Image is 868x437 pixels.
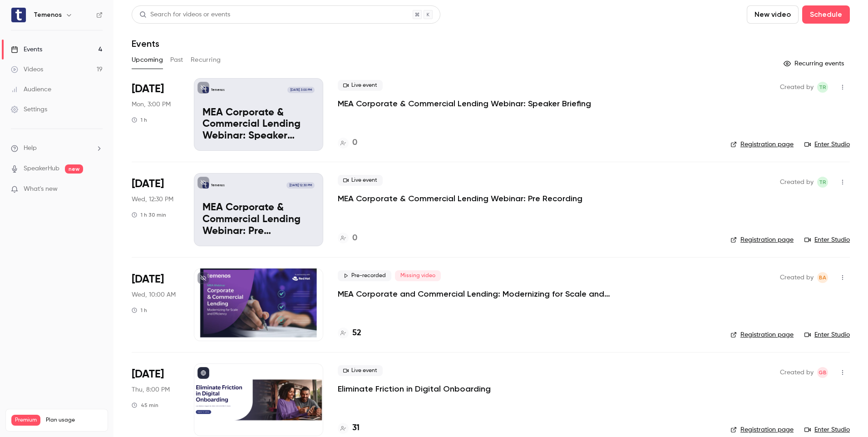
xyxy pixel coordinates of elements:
[338,98,591,109] a: MEA Corporate & Commercial Lending Webinar: Speaker Briefing
[352,422,360,434] h4: 31
[34,10,62,20] h6: Temenos
[338,422,360,434] a: 31
[11,85,51,94] div: Audience
[817,177,828,188] span: Terniell Ramlah
[65,164,83,174] span: new
[24,184,58,194] span: What's new
[132,82,164,96] span: [DATE]
[338,327,361,339] a: 52
[804,425,850,434] a: Enter Studio
[202,107,315,142] p: MEA Corporate & Commercial Lending Webinar: Speaker Briefing
[804,140,850,149] a: Enter Studio
[132,272,164,287] span: [DATE]
[817,367,828,378] span: Ganesh Babu
[338,383,491,394] a: Eliminate Friction in Digital Onboarding
[211,88,225,92] p: Temenos
[819,272,826,283] span: BA
[804,235,850,244] a: Enter Studio
[395,270,441,281] span: Missing video
[132,100,171,109] span: Mon, 3:00 PM
[132,173,179,246] div: Aug 20 Wed, 12:30 PM (Africa/Johannesburg)
[132,367,164,382] span: [DATE]
[24,164,59,174] a: SpeakerHub
[780,82,814,93] span: Created by
[132,211,166,218] div: 1 h 30 min
[338,175,383,186] span: Live event
[730,235,794,244] a: Registration page
[132,195,173,204] span: Wed, 12:30 PM
[338,193,582,204] a: MEA Corporate & Commercial Lending Webinar: Pre Recording
[780,367,814,378] span: Created by
[802,5,850,24] button: Schedule
[352,232,357,244] h4: 0
[730,330,794,339] a: Registration page
[730,425,794,434] a: Registration page
[338,232,357,244] a: 0
[286,182,314,189] span: [DATE] 12:30 PM
[202,202,315,237] p: MEA Corporate & Commercial Lending Webinar: Pre Recording
[780,272,814,283] span: Created by
[191,53,221,67] button: Recurring
[819,177,826,188] span: TR
[194,173,323,246] a: MEA Corporate & Commercial Lending Webinar: Pre Recording Temenos[DATE] 12:30 PMMEA Corporate & C...
[780,177,814,188] span: Created by
[338,137,357,149] a: 0
[92,185,103,194] iframe: Noticeable Trigger
[338,80,383,91] span: Live event
[132,177,164,191] span: [DATE]
[11,65,43,74] div: Videos
[132,363,179,436] div: Aug 28 Thu, 2:00 PM (America/New York)
[11,8,26,22] img: Temenos
[730,140,794,149] a: Registration page
[287,87,314,93] span: [DATE] 3:00 PM
[132,402,158,409] div: 45 min
[211,183,225,188] p: Temenos
[132,53,163,67] button: Upcoming
[132,385,170,394] span: Thu, 8:00 PM
[11,105,47,114] div: Settings
[132,290,176,299] span: Wed, 10:00 AM
[817,82,828,93] span: Terniell Ramlah
[817,272,828,283] span: Balamurugan Arunachalam
[170,53,183,67] button: Past
[46,417,102,424] span: Plan usage
[139,10,230,20] div: Search for videos or events
[132,116,147,124] div: 1 h
[338,365,383,376] span: Live event
[194,78,323,151] a: MEA Corporate & Commercial Lending Webinar: Speaker BriefingTemenos[DATE] 3:00 PMMEA Corporate & ...
[747,5,799,24] button: New video
[132,307,147,314] div: 1 h
[132,78,179,151] div: Aug 18 Mon, 3:00 PM (Africa/Johannesburg)
[338,288,610,299] a: MEA Corporate and Commercial Lending: Modernizing for Scale and Efficiency
[352,137,357,149] h4: 0
[819,82,826,93] span: TR
[132,38,159,49] h1: Events
[819,367,827,378] span: GB
[804,330,850,339] a: Enter Studio
[352,327,361,339] h4: 52
[338,270,391,281] span: Pre-recorded
[24,144,37,153] span: Help
[779,56,850,71] button: Recurring events
[132,268,179,341] div: Aug 27 Wed, 10:00 AM (Africa/Johannesburg)
[11,415,40,426] span: Premium
[11,45,42,54] div: Events
[11,144,103,153] li: help-dropdown-opener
